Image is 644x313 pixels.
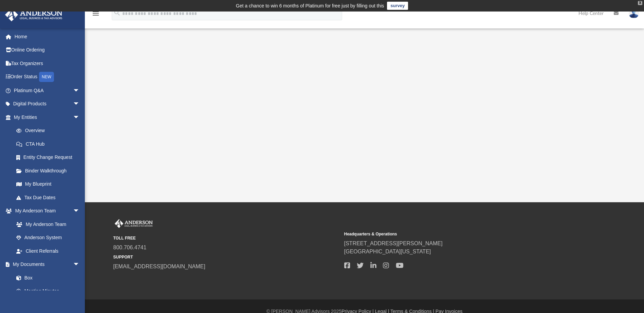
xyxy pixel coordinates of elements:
span: arrow_drop_down [73,84,87,98]
img: Anderson Advisors Platinum Portal [113,219,154,228]
a: Tax Organizers [5,57,90,70]
div: close [638,1,642,5]
a: Digital Productsarrow_drop_down [5,97,90,111]
a: Box [10,271,83,285]
a: Overview [10,124,90,138]
a: Online Ordering [5,43,90,57]
img: Anderson Advisors Platinum Portal [3,8,65,21]
span: arrow_drop_down [73,97,87,111]
a: Entity Change Request [10,151,90,164]
a: My Anderson Teamarrow_drop_down [5,204,87,218]
a: menu [92,13,100,18]
a: Home [5,30,90,43]
a: CTA Hub [10,137,90,151]
small: TOLL FREE [113,235,339,241]
a: 800.706.4741 [113,245,147,250]
a: Meeting Minutes [10,285,87,298]
small: Headquarters & Operations [344,231,570,237]
span: arrow_drop_down [73,204,87,218]
a: Platinum Q&Aarrow_drop_down [5,84,90,97]
a: Tax Due Dates [10,191,90,204]
span: arrow_drop_down [73,110,87,124]
a: [GEOGRAPHIC_DATA][US_STATE] [344,249,431,254]
a: My Documentsarrow_drop_down [5,258,87,271]
a: My Blueprint [10,178,87,191]
a: My Entitiesarrow_drop_down [5,110,90,124]
i: menu [92,9,100,18]
a: My Anderson Team [10,217,83,231]
img: User Pic [629,8,639,18]
div: Get a chance to win 6 months of Platinum for free just by filling out this [236,2,384,10]
a: Client Referrals [10,244,87,258]
div: NEW [39,72,54,82]
span: arrow_drop_down [73,258,87,272]
a: Anderson System [10,231,87,245]
small: SUPPORT [113,254,339,260]
a: [EMAIL_ADDRESS][DOMAIN_NAME] [113,264,205,269]
a: Binder Walkthrough [10,164,90,178]
a: [STREET_ADDRESS][PERSON_NAME] [344,241,443,246]
i: search [113,9,121,17]
a: Order StatusNEW [5,70,90,84]
a: survey [387,2,408,10]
